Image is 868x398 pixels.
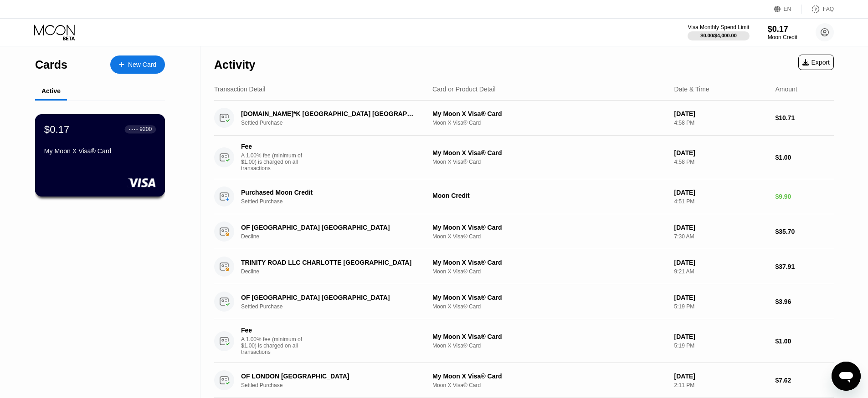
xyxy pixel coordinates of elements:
div: $10.71 [775,114,834,121]
div: 9200 [139,126,152,132]
div: Moon X Visa® Card [432,120,667,126]
div: $0.17Moon Credit [768,25,797,40]
div: Active [41,87,61,95]
div: Fee [241,143,305,150]
div: $35.70 [775,228,834,235]
div: OF [GEOGRAPHIC_DATA] [GEOGRAPHIC_DATA]Settled PurchaseMy Moon X Visa® CardMoon X Visa® Card[DATE]... [214,284,834,319]
div: Moon X Visa® Card [432,303,667,310]
div: FAQ [802,5,834,14]
div: Purchased Moon CreditSettled PurchaseMoon Credit[DATE]4:51 PM$9.90 [214,179,834,214]
div: Visa Monthly Spend Limit$0.00/$4,000.00 [688,24,749,40]
div: 5:19 PM [674,343,768,349]
div: TRINITY ROAD LLC CHARLOTTE [GEOGRAPHIC_DATA]DeclineMy Moon X Visa® CardMoon X Visa® Card[DATE]9:2... [214,249,834,284]
div: My Moon X Visa® Card [432,224,667,231]
div: Settled Purchase [241,198,431,205]
div: A 1.00% fee (minimum of $1.00) is charged on all transactions [241,336,309,355]
div: OF [GEOGRAPHIC_DATA] [GEOGRAPHIC_DATA] [241,294,418,301]
div: Moon X Visa® Card [432,343,667,349]
div: EN [774,5,802,14]
div: Cards [35,58,67,71]
div: Visa Monthly Spend Limit [688,24,749,30]
div: [DATE] [674,189,768,196]
div: Export [802,59,830,66]
div: 7:30 AM [674,233,768,240]
div: Activity [214,58,255,71]
div: $1.00 [775,154,834,161]
iframe: Button to launch messaging window [832,362,861,391]
div: Moon X Visa® Card [432,159,667,165]
div: 4:51 PM [674,198,768,205]
div: $37.91 [775,263,834,270]
div: 4:58 PM [674,159,768,165]
div: EN [784,6,791,12]
div: $0.17 [768,25,797,34]
div: Decline [241,268,431,275]
div: $1.00 [775,338,834,345]
div: Settled Purchase [241,382,431,388]
div: New Card [110,55,165,74]
div: 9:21 AM [674,268,768,275]
div: [DATE] [674,373,768,380]
div: My Moon X Visa® Card [432,149,667,156]
div: Settled Purchase [241,120,431,126]
div: My Moon X Visa® Card [432,373,667,380]
div: [DATE] [674,149,768,156]
div: OF [GEOGRAPHIC_DATA] [GEOGRAPHIC_DATA] [241,224,418,231]
div: OF LONDON [GEOGRAPHIC_DATA] [241,373,418,380]
div: Moon X Visa® Card [432,268,667,275]
div: My Moon X Visa® Card [432,259,667,266]
div: [DATE] [674,333,768,340]
div: TRINITY ROAD LLC CHARLOTTE [GEOGRAPHIC_DATA] [241,259,418,266]
div: 4:58 PM [674,120,768,126]
div: Date & Time [674,86,709,93]
div: New Card [128,61,156,69]
div: Transaction Detail [214,86,265,93]
div: $0.17 [44,123,70,135]
div: $3.96 [775,298,834,305]
div: Moon Credit [768,34,797,40]
div: $7.62 [775,377,834,384]
div: 2:11 PM [674,382,768,388]
div: Decline [241,233,431,240]
div: $9.90 [775,193,834,200]
div: [DOMAIN_NAME]*K [GEOGRAPHIC_DATA] [GEOGRAPHIC_DATA]Settled PurchaseMy Moon X Visa® CardMoon X Vis... [214,101,834,136]
div: FeeA 1.00% fee (minimum of $1.00) is charged on all transactionsMy Moon X Visa® CardMoon X Visa® ... [214,319,834,363]
div: [DATE] [674,110,768,117]
div: Purchased Moon Credit [241,189,418,196]
div: OF [GEOGRAPHIC_DATA] [GEOGRAPHIC_DATA]DeclineMy Moon X Visa® CardMoon X Visa® Card[DATE]7:30 AM$3... [214,214,834,249]
div: OF LONDON [GEOGRAPHIC_DATA]Settled PurchaseMy Moon X Visa® CardMoon X Visa® Card[DATE]2:11 PM$7.62 [214,363,834,398]
div: [DATE] [674,259,768,266]
div: FeeA 1.00% fee (minimum of $1.00) is charged on all transactionsMy Moon X Visa® CardMoon X Visa® ... [214,136,834,179]
div: Moon X Visa® Card [432,382,667,388]
div: [DATE] [674,224,768,231]
div: FAQ [823,6,834,12]
div: [DOMAIN_NAME]*K [GEOGRAPHIC_DATA] [GEOGRAPHIC_DATA] [241,110,418,117]
div: $0.17● ● ● ●9200My Moon X Visa® Card [36,115,164,196]
div: 5:19 PM [674,303,768,310]
div: My Moon X Visa® Card [432,333,667,340]
div: Settled Purchase [241,303,431,310]
div: My Moon X Visa® Card [44,147,156,155]
div: Export [798,55,834,70]
div: Moon Credit [432,192,667,199]
div: ● ● ● ● [129,128,138,131]
div: A 1.00% fee (minimum of $1.00) is charged on all transactions [241,152,309,171]
div: Amount [775,86,797,93]
div: [DATE] [674,294,768,301]
div: Fee [241,327,305,334]
div: Card or Product Detail [432,86,496,93]
div: Moon X Visa® Card [432,233,667,240]
div: My Moon X Visa® Card [432,110,667,117]
div: My Moon X Visa® Card [432,294,667,301]
div: $0.00 / $4,000.00 [700,33,737,38]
